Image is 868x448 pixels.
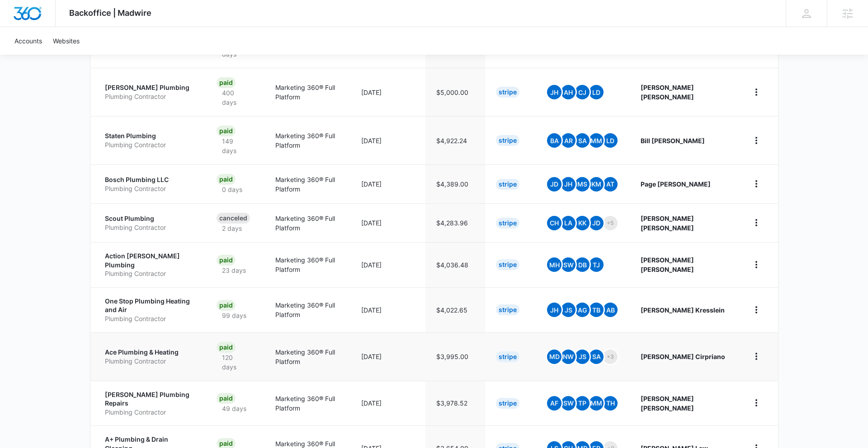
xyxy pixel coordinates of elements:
[496,87,519,98] div: Stripe
[561,396,576,411] span: SW
[217,311,252,320] p: 99 days
[496,135,519,146] div: Stripe
[217,224,247,233] p: 2 days
[561,257,576,272] span: SW
[350,242,425,287] td: [DATE]
[217,77,236,88] div: Paid
[105,408,195,417] p: Plumbing Contractor
[589,216,604,230] span: JD
[575,350,590,364] span: JS
[749,396,764,410] button: home
[547,350,561,364] span: MD
[561,133,576,148] span: AR
[350,332,425,381] td: [DATE]
[603,396,618,411] span: TH
[105,348,195,365] a: Ace Plumbing & HeatingPlumbing Contractor
[217,404,252,413] p: 49 days
[350,164,425,203] td: [DATE]
[641,180,711,188] strong: Page [PERSON_NAME]
[105,314,195,323] p: Plumbing Contractor
[105,214,195,232] a: Scout PlumbingPlumbing Contractor
[105,83,195,101] a: [PERSON_NAME] PlumbingPlumbing Contractor
[350,381,425,426] td: [DATE]
[496,398,519,409] div: Stripe
[575,177,590,191] span: MS
[275,347,340,366] p: Marketing 360® Full Platform
[105,92,195,101] p: Plumbing Contractor
[547,396,561,411] span: AF
[575,216,590,230] span: KK
[9,27,47,55] a: Accounts
[575,85,590,99] span: CJ
[105,175,195,184] p: Bosch Plumbing LLC
[641,215,694,232] strong: [PERSON_NAME] [PERSON_NAME]
[749,215,764,230] button: home
[496,218,519,229] div: Stripe
[47,27,85,55] a: Websites
[575,257,590,272] span: DB
[105,252,195,278] a: Action [PERSON_NAME] PlumbingPlumbing Contractor
[69,8,151,18] span: Backoffice | Madwire
[105,131,195,140] p: Staten Plumbing
[425,203,485,242] td: $4,283.96
[547,133,561,148] span: BA
[105,131,195,149] a: Staten PlumbingPlumbing Contractor
[589,303,604,317] span: TB
[589,133,604,148] span: MM
[589,85,604,99] span: LD
[641,256,694,273] strong: [PERSON_NAME] [PERSON_NAME]
[641,306,725,314] strong: [PERSON_NAME] Kresslein
[575,303,590,317] span: AG
[350,116,425,164] td: [DATE]
[217,174,236,185] div: Paid
[603,133,618,148] span: LD
[749,303,764,317] button: home
[425,287,485,332] td: $4,022.65
[105,297,195,314] p: One Stop Plumbing Heating and Air
[105,184,195,193] p: Plumbing Contractor
[561,85,576,99] span: AH
[105,269,195,278] p: Plumbing Contractor
[105,390,195,417] a: [PERSON_NAME] Plumbing RepairsPlumbing Contractor
[217,136,254,155] p: 149 days
[105,175,195,193] a: Bosch Plumbing LLCPlumbing Contractor
[561,216,576,230] span: LA
[425,332,485,381] td: $3,995.00
[589,177,604,191] span: KM
[217,255,236,266] div: Paid
[641,137,705,145] strong: Bill [PERSON_NAME]
[561,177,576,191] span: JH
[350,68,425,116] td: [DATE]
[105,390,195,408] p: [PERSON_NAME] Plumbing Repairs
[217,213,250,224] div: Canceled
[589,350,604,364] span: SA
[217,342,236,353] div: Paid
[275,214,340,233] p: Marketing 360® Full Platform
[547,177,561,191] span: JD
[350,203,425,242] td: [DATE]
[603,177,618,191] span: AT
[425,242,485,287] td: $4,036.48
[217,185,248,194] p: 0 days
[589,257,604,272] span: TJ
[217,88,254,107] p: 400 days
[425,164,485,203] td: $4,389.00
[641,395,694,412] strong: [PERSON_NAME] [PERSON_NAME]
[425,68,485,116] td: $5,000.00
[275,131,340,150] p: Marketing 360® Full Platform
[749,177,764,191] button: home
[496,179,519,190] div: Stripe
[105,348,195,357] p: Ace Plumbing & Heating
[275,255,340,274] p: Marketing 360® Full Platform
[547,257,561,272] span: MH
[547,85,561,99] span: JH
[749,133,764,148] button: home
[275,300,340,319] p: Marketing 360® Full Platform
[749,85,764,99] button: home
[575,133,590,148] span: SA
[105,223,195,232] p: Plumbing Contractor
[603,350,618,364] span: +3
[105,357,195,366] p: Plumbing Contractor
[425,116,485,164] td: $4,922.24
[275,83,340,102] p: Marketing 360® Full Platform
